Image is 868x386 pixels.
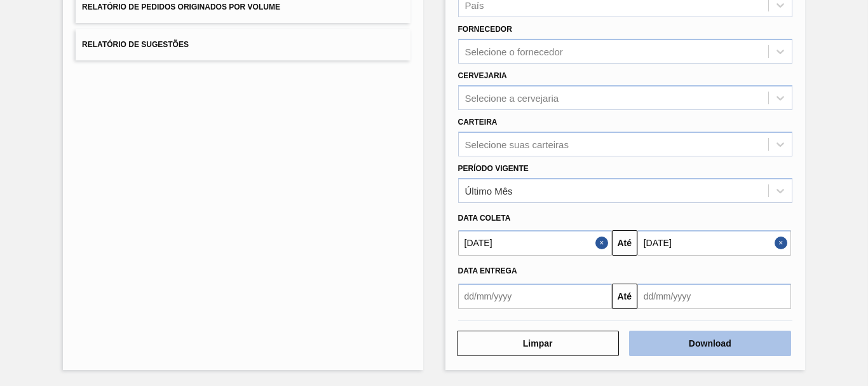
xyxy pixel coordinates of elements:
span: Data entrega [458,266,517,275]
label: Fornecedor [458,25,512,34]
button: Até [612,230,637,256]
div: Selecione suas carteiras [465,139,569,149]
span: Relatório de Pedidos Originados por Volume [82,3,280,11]
div: Selecione o fornecedor [465,46,563,57]
input: dd/mm/yyyy [637,284,791,309]
div: Último Mês [465,185,513,196]
div: Selecione a cervejaria [465,92,559,103]
label: Período Vigente [458,164,529,173]
button: Close [775,230,791,256]
label: Cervejaria [458,71,507,80]
button: Relatório de Sugestões [76,29,410,60]
button: Até [612,284,637,309]
span: Data coleta [458,214,511,223]
button: Limpar [457,331,619,356]
input: dd/mm/yyyy [458,230,612,256]
button: Download [629,331,791,356]
input: dd/mm/yyyy [637,230,791,256]
input: dd/mm/yyyy [458,284,612,309]
label: Carteira [458,118,498,127]
span: Relatório de Sugestões [82,40,189,49]
button: Close [595,230,612,256]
